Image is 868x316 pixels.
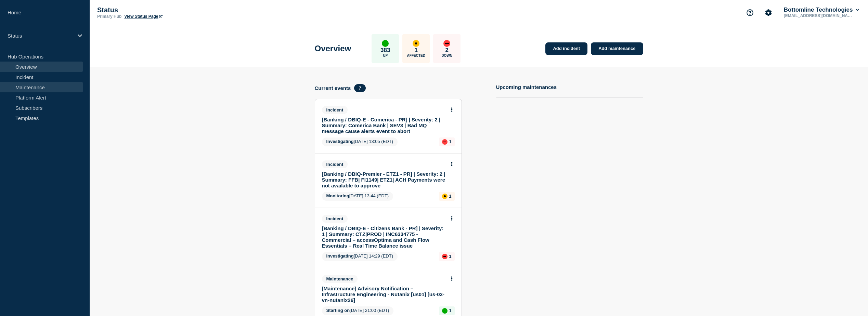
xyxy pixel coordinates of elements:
[380,47,390,54] p: 383
[449,254,451,259] p: 1
[442,254,448,259] div: down
[326,193,349,198] span: Monitoring
[545,42,587,55] a: Add incident
[354,84,365,92] span: 7
[442,194,448,199] div: affected
[782,6,860,13] button: Bottomline Technologies
[743,5,757,20] button: Support
[322,225,445,249] a: [Banking / DBIQ-E - Citizens Bank - PR] | Severity: 1 | Summary: CTZ|PROD | INC6334775 - Commerci...
[322,106,348,114] span: Incident
[761,5,776,20] button: Account settings
[413,40,419,47] div: affected
[782,13,854,18] p: [EMAIL_ADDRESS][DOMAIN_NAME]
[496,84,557,90] h4: Upcoming maintenances
[415,47,418,54] p: 1
[442,139,448,145] div: down
[322,215,348,223] span: Incident
[97,6,234,14] p: Status
[322,252,398,261] span: [DATE] 14:29 (EDT)
[124,14,162,19] a: View Status Page
[322,192,393,201] span: [DATE] 13:44 (EDT)
[442,308,448,314] div: up
[441,54,452,57] p: Down
[443,40,450,47] div: down
[8,33,73,39] p: Status
[449,194,451,199] p: 1
[449,308,451,313] p: 1
[315,44,351,53] h1: Overview
[326,308,350,313] span: Starting on
[315,85,351,91] h4: Current events
[449,139,451,144] p: 1
[326,139,354,144] span: Investigating
[407,54,425,57] p: Affected
[322,117,445,134] a: [Banking / DBIQ-E - Comerica - PR] | Severity: 2 | Summary: Comerica Bank | SEV3 | Bad MQ message...
[97,14,121,19] p: Primary Hub
[445,47,449,54] p: 2
[591,42,643,55] a: Add maintenance
[322,160,348,168] span: Incident
[383,54,388,57] p: Up
[322,306,394,315] span: [DATE] 21:00 (EDT)
[322,137,398,146] span: [DATE] 13:05 (EDT)
[326,253,354,259] span: Investigating
[382,40,389,47] div: up
[322,171,445,188] a: [Banking / DBIQ-Premier - ETZ1 - PR] | Severity: 2 | Summary: FFB| FI1149| ETZ1| ACH Payments wer...
[322,275,358,283] span: Maintenance
[322,286,445,303] a: [Maintenance] Advisory Notification – Infrastructure Engineering - Nutanix [us01] [us-03-vn-nutan...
